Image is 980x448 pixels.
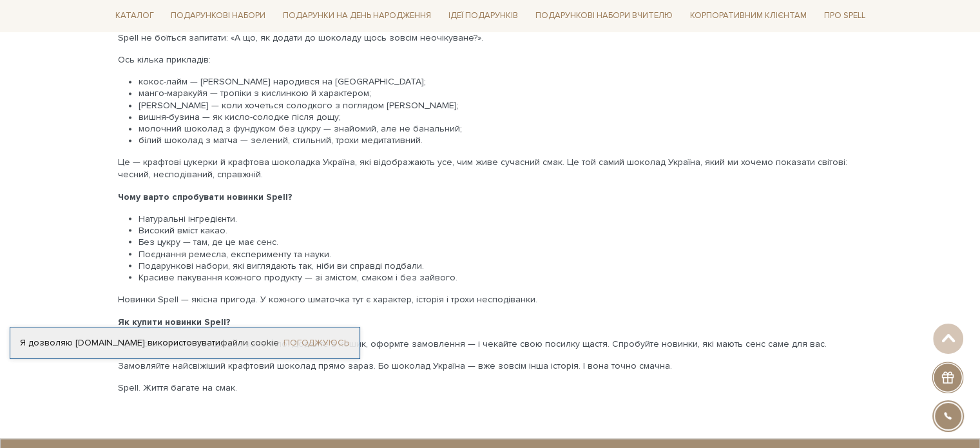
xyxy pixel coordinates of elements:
a: Каталог [110,6,159,26]
b: Як купити новинки Spell? [118,316,231,327]
p: Spell не боїться запитати: «А що, як додати до шоколаду щось зовсім неочікуване?». [118,32,863,44]
li: молочний шоколад з фундуком без цукру — знайомий, але не банальний; [139,123,863,135]
li: Поєднання ремесла, експерименту та науки. [139,248,863,260]
a: Подарункові набори Вчителю [530,5,678,27]
p: Це — крафтові цукерки й крафтова шоколадка Україна, які відображають усе, чим живе сучасний смак.... [118,157,863,180]
li: кокос-лайм — [PERSON_NAME] народився на [GEOGRAPHIC_DATA]; [139,76,863,88]
a: Про Spell [818,6,870,26]
a: Ідеї подарунків [443,6,523,26]
li: вишня-бузина — як кисло-солодке після дощу; [139,112,863,123]
li: білий шоколад з матча — зелений, стильний, трохи медитативний. [139,135,863,146]
a: Подарунки на День народження [278,6,436,26]
a: файли cookie [220,337,279,348]
li: манго-маракуйя — тропіки з кислинкою й характером; [139,88,863,99]
p: Просто обирайте. Те, що вас зачепило. Додайте в кошик, оформте замовлення — і чекайте свою посилк... [118,338,863,349]
li: Натуральні інгредієнти. [139,213,863,224]
a: Подарункові набори [166,6,271,26]
p: Новинки Spell — якісна пригода. У кожного шматочка тут є характер, історія і трохи несподіванки. [118,293,863,305]
p: Spell. Життя багате на смак. [118,382,863,393]
li: Високий вміст какао. [139,224,863,236]
b: Чому варто спробувати новинки Spell? [118,191,293,202]
p: Замовляйте найсвіжіший крафтовий шоколад прямо зараз. Бо шоколад Україна — вже зовсім інша історі... [118,360,863,371]
a: Корпоративним клієнтам [685,6,812,26]
li: Подарункові набори, які виглядають так, ніби ви справді подбали. [139,260,863,271]
li: Красиве пакування кожного продукту — зі змістом, смаком і без зайвого. [139,271,863,283]
a: Погоджуюсь [283,337,349,349]
li: [PERSON_NAME] — коли хочеться солодкого з поглядом [PERSON_NAME]; [139,100,863,112]
li: Без цукру — там, де це має сенс. [139,236,863,248]
p: Ось кілька прикладів: [118,54,863,66]
div: Я дозволяю [DOMAIN_NAME] використовувати [10,337,360,349]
